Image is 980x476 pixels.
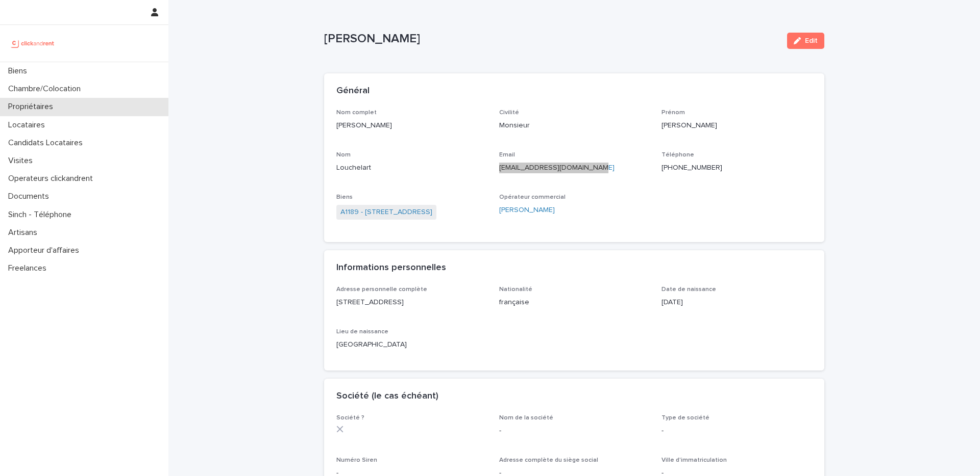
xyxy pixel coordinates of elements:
p: [GEOGRAPHIC_DATA] [336,339,487,350]
a: A1189 - [STREET_ADDRESS] [340,207,432,218]
span: Edit [805,37,818,44]
p: Sinch - Téléphone [4,210,80,220]
a: [PERSON_NAME] [499,205,555,216]
span: Type de société [661,415,709,421]
p: Artisans [4,228,45,237]
p: Propriétaires [4,102,61,112]
p: Biens [4,66,35,76]
p: - [661,426,812,436]
span: Nom [336,152,351,158]
span: Adresse complète du siège social [499,457,598,463]
p: Monsieur [499,120,650,131]
p: Operateurs clickandrent [4,174,101,183]
span: Email [499,152,515,158]
p: [PERSON_NAME] [336,120,487,131]
p: [DATE] [661,297,812,308]
span: Civilité [499,110,519,116]
span: Téléphone [661,152,694,158]
span: Nationalité [499,286,532,293]
p: - [499,426,650,436]
p: [PERSON_NAME] [661,120,812,131]
p: [PHONE_NUMBER] [661,163,812,173]
span: Date de naissance [661,286,716,293]
a: [EMAIL_ADDRESS][DOMAIN_NAME] [499,164,615,171]
span: Nom complet [336,110,377,116]
p: Freelances [4,263,55,273]
span: Ville d'immatriculation [661,457,727,463]
p: Louchelart [336,163,487,173]
p: Locataires [4,120,53,130]
p: [STREET_ADDRESS] [336,297,487,308]
span: Nom de la société [499,415,553,421]
img: UCB0brd3T0yccxBKYDjQ [8,33,58,54]
p: [PERSON_NAME] [324,32,779,46]
span: Prénom [661,110,685,116]
p: Apporteur d'affaires [4,246,87,255]
span: Opérateur commercial [499,194,566,200]
h2: Informations personnelles [336,262,446,274]
p: Documents [4,192,57,201]
span: Lieu de naissance [336,329,388,335]
p: Chambre/Colocation [4,84,89,94]
h2: Général [336,86,370,97]
span: Adresse personnelle complète [336,286,427,293]
span: Biens [336,194,353,200]
p: Candidats Locataires [4,138,91,148]
span: Société ? [336,415,364,421]
span: Numéro Siren [336,457,377,463]
p: Visites [4,156,41,166]
p: française [499,297,650,308]
button: Edit [787,33,824,49]
h2: Société (le cas échéant) [336,391,438,402]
